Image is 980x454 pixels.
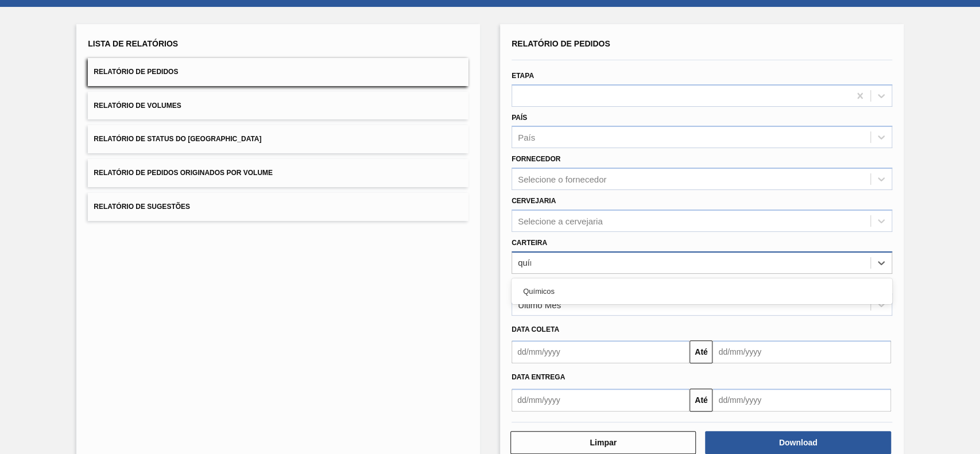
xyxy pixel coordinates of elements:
[712,340,890,363] input: dd/mm/yyyy
[705,431,890,454] button: Download
[88,92,468,120] button: Relatório de Volumes
[512,373,565,381] span: Data Entrega
[88,159,468,187] button: Relatório de Pedidos Originados por Volume
[690,389,712,412] button: Até
[690,340,712,363] button: Até
[518,133,535,142] div: País
[712,389,890,412] input: dd/mm/yyyy
[94,102,181,110] span: Relatório de Volumes
[512,239,547,247] label: Carteira
[88,125,468,153] button: Relatório de Status do [GEOGRAPHIC_DATA]
[88,193,468,221] button: Relatório de Sugestões
[88,58,468,86] button: Relatório de Pedidos
[512,340,690,363] input: dd/mm/yyyy
[512,197,556,205] label: Cervejaria
[94,68,178,76] span: Relatório de Pedidos
[518,216,603,226] div: Selecione a cervejaria
[94,203,190,211] span: Relatório de Sugestões
[518,300,561,309] div: Último Mês
[512,389,690,412] input: dd/mm/yyyy
[512,155,560,163] label: Fornecedor
[94,135,261,143] span: Relatório de Status do [GEOGRAPHIC_DATA]
[518,174,606,184] div: Selecione o fornecedor
[512,325,559,333] span: Data coleta
[94,169,273,177] span: Relatório de Pedidos Originados por Volume
[88,39,178,48] span: Lista de Relatórios
[512,39,610,48] span: Relatório de Pedidos
[510,431,696,454] button: Limpar
[512,114,527,122] label: País
[512,281,892,302] div: Químicos
[512,72,534,80] label: Etapa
